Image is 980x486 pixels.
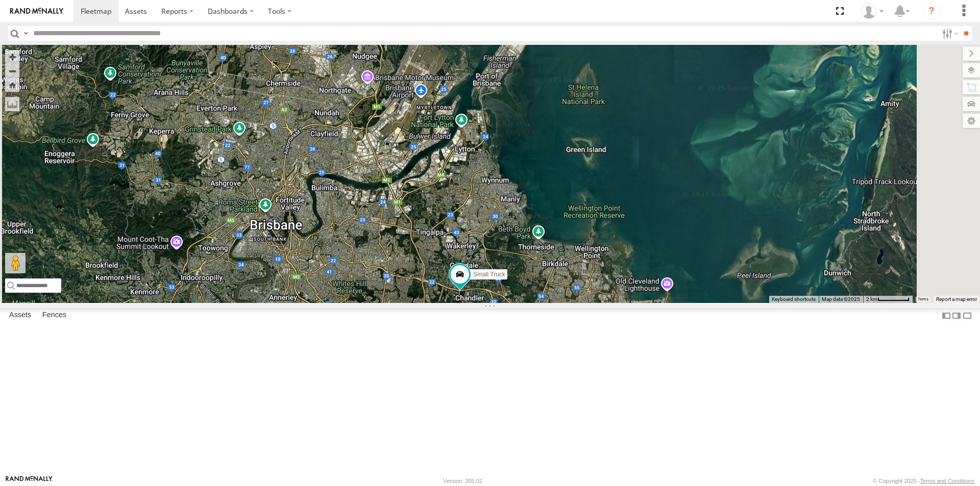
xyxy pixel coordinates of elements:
[5,78,19,92] button: Zoom Home
[5,50,19,64] button: Zoom in
[857,4,887,19] div: Laura Van Bruggen
[963,114,980,128] label: Map Settings
[4,309,36,323] label: Assets
[936,296,977,302] a: Report a map error
[863,296,913,303] button: Map scale: 2 km per 59 pixels
[10,8,63,15] img: rand-logo.svg
[951,308,962,323] label: Dock Summary Table to the Right
[866,296,877,302] span: 2 km
[938,26,960,41] label: Search Filter Options
[920,478,974,484] a: Terms and Conditions
[5,253,26,273] button: Drag Pegman onto the map to open Street View
[473,271,505,278] span: Small Truck
[6,476,53,486] a: Visit our Website
[5,64,19,78] button: Zoom out
[918,297,928,301] a: Terms
[923,3,940,19] i: ?
[21,26,30,41] label: Search Query
[5,97,19,111] label: Measure
[962,308,972,323] label: Hide Summary Table
[873,478,974,484] div: © Copyright 2025 -
[941,308,951,323] label: Dock Summary Table to the Left
[37,309,71,323] label: Fences
[444,478,482,484] div: Version: 305.02
[822,296,860,302] span: Map data ©2025
[772,296,816,303] button: Keyboard shortcuts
